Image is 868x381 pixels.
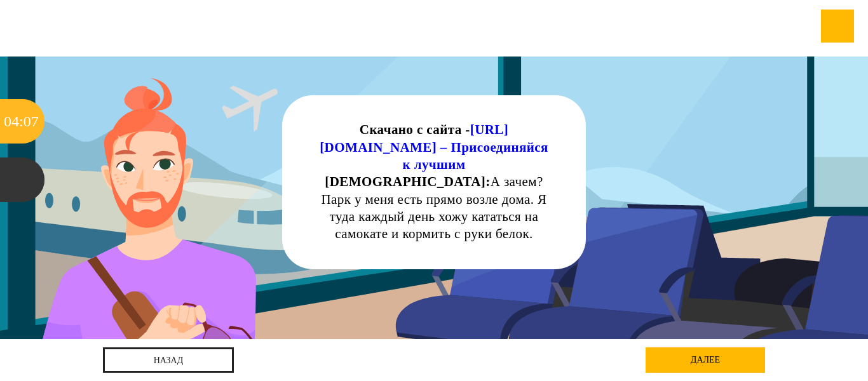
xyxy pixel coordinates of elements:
p: Скачано с сайта - [317,121,552,173]
div: А зачем? Парк у меня есть прямо возле дома. Я туда каждый день хожу кататься на самокате и кормит... [317,121,552,243]
strong: [DEMOGRAPHIC_DATA]: [317,121,552,189]
div: далее [646,347,765,373]
div: 07 [24,99,39,144]
div: : [19,99,24,144]
a: [URL][DOMAIN_NAME] – Присоединяйся к лучшим [320,122,548,172]
div: 04 [4,99,19,144]
a: назад [103,347,234,373]
div: Нажми на ГЛАЗ, чтобы скрыть текст и посмотреть картинку полностью [552,104,578,130]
